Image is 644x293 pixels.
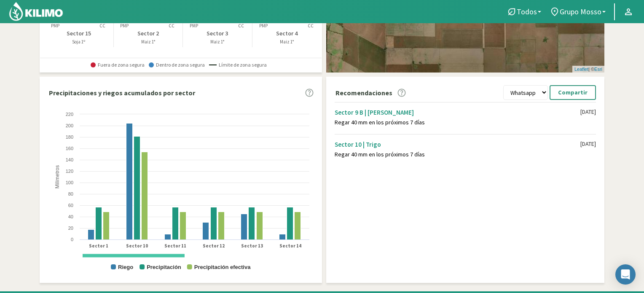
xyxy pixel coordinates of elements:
div: [DATE] [580,108,596,116]
span: Grupo Mosso [560,7,601,16]
tspan: PMP [190,23,198,29]
p: Precipitaciones y riegos acumulados por sector [49,88,195,98]
tspan: CC [308,23,314,29]
a: Leaflet [574,67,588,72]
text: Sector 10 [126,243,148,249]
text: 220 [66,112,73,117]
text: 200 [66,123,73,128]
span: Todos [517,7,537,16]
p: Maiz 1° [252,38,322,46]
text: 100 [66,180,73,185]
div: Regar 40 mm en los próximos 7 días [335,119,580,126]
button: Compartir [550,85,596,100]
text: 160 [66,146,73,151]
text: Sector 1 [89,243,108,249]
text: 40 [68,214,73,219]
text: 80 [68,191,73,196]
text: 0 [71,237,73,242]
p: Compartir [558,88,588,97]
text: Milímetros [54,165,60,188]
div: Sector 9 B | [PERSON_NAME] [335,108,580,116]
tspan: PMP [259,23,268,29]
p: Maiz 1° [114,38,183,46]
p: Maiz 1° [183,38,252,46]
text: 180 [66,134,73,140]
text: Sector 14 [279,243,301,249]
text: Precipitación efectiva [194,264,251,270]
text: Sector 11 [164,243,186,249]
p: Sector 4 [252,29,322,38]
text: 140 [66,157,73,162]
span: Límite de zona segura [209,62,267,68]
text: Riego [118,264,133,270]
text: 20 [68,226,73,231]
text: Precipitación [147,264,181,270]
p: Recomendaciones [335,88,392,98]
text: Sector 13 [241,243,263,249]
span: Dentro de zona segura [149,62,205,68]
div: [DATE] [580,140,596,148]
a: Esri [594,67,602,72]
text: 120 [66,169,73,174]
p: Sector 2 [114,29,183,38]
img: Kilimo [8,1,64,22]
text: Sector 12 [203,243,225,249]
div: Sector 10 | Trigo [335,140,580,148]
tspan: CC [99,23,105,29]
div: Regar 40 mm en los próximos 7 días [335,151,580,158]
div: | © [572,66,604,73]
p: Sector 3 [183,29,252,38]
text: 60 [68,203,73,208]
tspan: PMP [51,23,59,29]
div: Open Intercom Messenger [615,264,636,285]
span: Fuera de zona segura [91,62,145,68]
tspan: CC [238,23,244,29]
p: Sector 15 [44,29,113,38]
p: Soja 1º [44,38,113,46]
tspan: PMP [120,23,129,29]
tspan: CC [169,23,175,29]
